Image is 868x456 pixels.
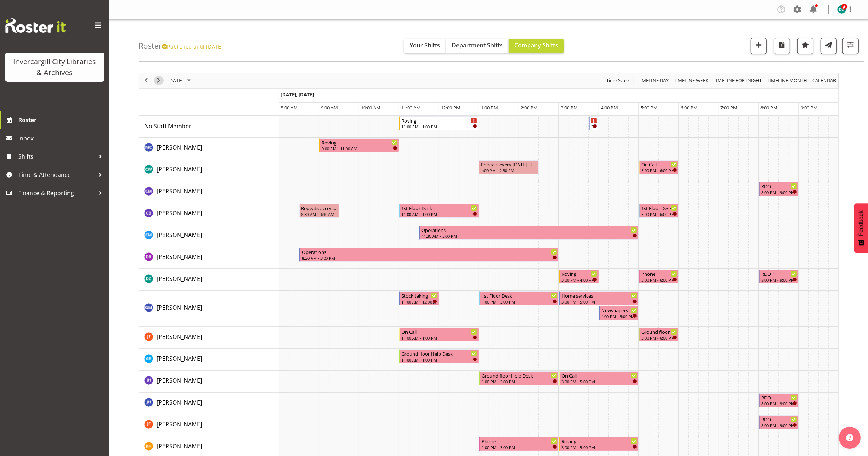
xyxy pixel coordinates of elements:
[157,304,202,312] span: [PERSON_NAME]
[404,39,446,53] button: Your Shifts
[766,76,809,85] button: Timeline Month
[139,181,279,203] td: Chamique Mamolo resource
[811,76,837,85] span: calendar
[157,303,202,312] a: [PERSON_NAME]
[18,133,106,144] span: Inbox
[561,437,637,445] div: Roving
[154,76,164,85] button: Next
[641,161,677,168] div: On Call
[481,104,498,111] span: 1:00 PM
[301,204,338,212] div: Repeats every [DATE] - [PERSON_NAME]
[139,42,223,50] h4: Roster
[157,209,202,217] span: [PERSON_NAME]
[837,5,846,14] img: donald-cunningham11616.jpg
[561,379,637,384] div: 3:00 PM - 5:00 PM
[605,76,630,85] button: Time Scale
[602,313,637,319] div: 4:00 PM - 5:00 PM
[299,204,339,218] div: Chris Broad"s event - Repeats every friday - Chris Broad Begin From Friday, December 26, 2025 at ...
[858,210,864,236] span: Feedback
[481,167,537,173] div: 1:00 PM - 2:30 PM
[681,104,698,111] span: 6:00 PM
[157,143,202,152] a: [PERSON_NAME]
[514,41,558,49] span: Company Shifts
[712,76,763,85] button: Fortnight
[157,354,202,363] a: [PERSON_NAME]
[559,291,639,305] div: Gabriel McKay Smith"s event - Home services Begin From Friday, December 26, 2025 at 3:00:00 PM GM...
[482,299,557,305] div: 1:00 PM - 3:00 PM
[157,187,202,196] a: [PERSON_NAME]
[561,270,597,277] div: Roving
[452,41,503,49] span: Department Shifts
[139,203,279,225] td: Chris Broad resource
[399,291,439,305] div: Gabriel McKay Smith"s event - Stock taking Begin From Friday, December 26, 2025 at 11:00:00 AM GM...
[321,104,338,111] span: 9:00 AM
[482,372,557,379] div: Ground floor Help Desk
[639,328,679,341] div: Glen Tomlinson"s event - Ground floor Help Desk Begin From Friday, December 26, 2025 at 5:00:00 P...
[157,274,202,283] a: [PERSON_NAME]
[319,138,399,152] div: Aurora Catu"s event - Roving Begin From Friday, December 26, 2025 at 9:00:00 AM GMT+13:00 Ends At...
[299,248,559,262] div: Debra Robinson"s event - Operations Begin From Friday, December 26, 2025 at 8:30:00 AM GMT+13:00 ...
[140,73,152,88] div: previous period
[479,437,559,451] div: Kaela Harley"s event - Phone Begin From Friday, December 26, 2025 at 1:00:00 PM GMT+13:00 Ends At...
[157,355,202,363] span: [PERSON_NAME]
[761,394,797,401] div: RDO
[399,349,479,363] div: Grace Roscoe-Squires"s event - Ground floor Help Desk Begin From Friday, December 26, 2025 at 11:...
[139,159,279,181] td: Catherine Wilson resource
[162,43,223,50] span: Published until [DATE]
[141,76,151,85] button: Previous
[399,328,479,341] div: Glen Tomlinson"s event - On Call Begin From Friday, December 26, 2025 at 11:00:00 AM GMT+13:00 En...
[281,104,298,111] span: 8:00 AM
[302,255,557,261] div: 8:30 AM - 3:00 PM
[751,38,767,54] button: Add a new shift
[139,291,279,327] td: Gabriel McKay Smith resource
[157,209,202,217] a: [PERSON_NAME]
[361,104,381,111] span: 10:00 AM
[639,270,679,283] div: Donald Cunningham"s event - Phone Begin From Friday, December 26, 2025 at 5:00:00 PM GMT+13:00 En...
[641,167,677,173] div: 5:00 PM - 6:00 PM
[139,225,279,247] td: Cindy Mulrooney resource
[157,231,202,239] a: [PERSON_NAME]
[641,104,658,111] span: 5:00 PM
[157,398,202,407] a: [PERSON_NAME]
[139,371,279,393] td: Jill Harpur resource
[482,292,557,299] div: 1st Floor Desk
[402,292,437,299] div: Stock taking
[774,38,790,54] button: Download a PDF of the roster for the current day
[139,414,279,436] td: Joanne Forbes resource
[157,442,202,451] a: [PERSON_NAME]
[713,76,763,85] span: Timeline Fortnight
[157,376,202,385] a: [PERSON_NAME]
[601,104,618,111] span: 4:00 PM
[761,416,797,423] div: RDO
[441,104,460,111] span: 12:00 PM
[301,211,338,217] div: 8:30 AM - 9:30 AM
[641,328,677,335] div: Ground floor Help Desk
[402,124,477,130] div: 11:00 AM - 1:00 PM
[152,73,165,88] div: next period
[157,231,202,239] span: [PERSON_NAME]
[419,226,639,240] div: Cindy Mulrooney"s event - Operations Begin From Friday, December 26, 2025 at 11:30:00 AM GMT+13:0...
[589,116,599,130] div: No Staff Member"s event - New book tagging Begin From Friday, December 26, 2025 at 3:45:00 PM GMT...
[759,393,799,407] div: Jillian Hunter"s event - RDO Begin From Friday, December 26, 2025 at 8:00:00 PM GMT+13:00 Ends At...
[157,398,202,406] span: [PERSON_NAME]
[673,76,710,85] button: Timeline Week
[139,116,279,138] td: No Staff Member resource
[139,327,279,349] td: Glen Tomlinson resource
[5,18,66,33] img: Rosterit website logo
[157,420,202,429] a: [PERSON_NAME]
[639,204,679,218] div: Chris Broad"s event - 1st Floor Desk Begin From Friday, December 26, 2025 at 5:00:00 PM GMT+13:00...
[446,39,509,53] button: Department Shifts
[139,138,279,159] td: Aurora Catu resource
[521,104,538,111] span: 2:00 PM
[166,76,194,85] button: December 2025
[157,187,202,195] span: [PERSON_NAME]
[637,76,669,85] span: Timeline Day
[637,76,670,85] button: Timeline Day
[761,401,797,406] div: 8:00 PM - 9:00 PM
[761,422,797,428] div: 8:00 PM - 9:00 PM
[759,270,799,283] div: Donald Cunningham"s event - RDO Begin From Friday, December 26, 2025 at 8:00:00 PM GMT+13:00 Ends...
[561,292,637,299] div: Home services
[157,252,202,261] a: [PERSON_NAME]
